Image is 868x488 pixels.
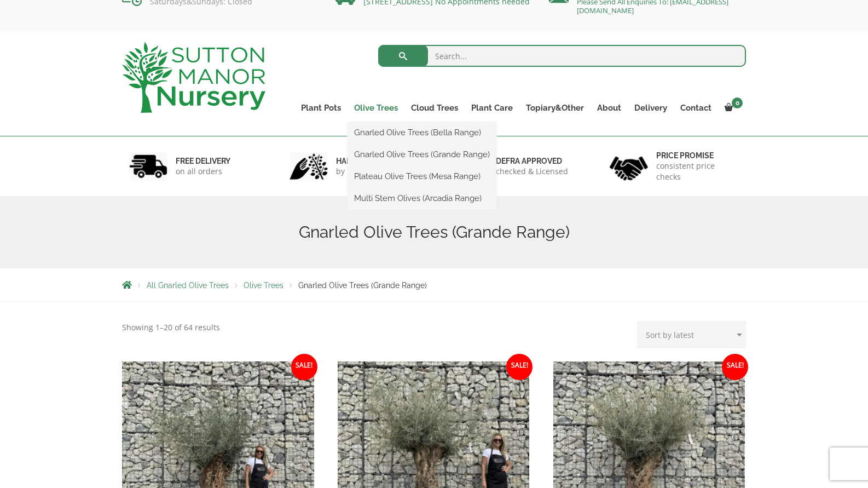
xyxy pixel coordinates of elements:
a: Multi Stem Olives (Arcadia Range) [348,190,496,206]
h1: Gnarled Olive Trees (Grande Range) [122,222,746,242]
h6: FREE DELIVERY [176,156,230,166]
select: Shop order [637,321,746,348]
p: on all orders [176,166,230,177]
p: by professionals [336,166,396,177]
input: Search... [378,45,747,67]
span: Sale! [506,354,533,380]
span: Sale! [722,354,748,380]
a: All Gnarled Olive Trees [147,281,229,290]
a: Plateau Olive Trees (Mesa Range) [348,168,496,185]
a: About [591,100,628,116]
span: Gnarled Olive Trees (Grande Range) [298,281,427,290]
p: consistent price checks [656,160,739,182]
h6: hand picked [336,156,396,166]
img: 2.jpg [290,152,328,180]
img: 1.jpg [129,152,167,180]
p: checked & Licensed [496,166,568,177]
span: 0 [732,97,743,108]
a: Contact [674,100,718,116]
img: 4.jpg [610,150,648,183]
a: Olive Trees [244,281,283,290]
h6: Price promise [656,151,739,160]
img: logo [122,42,265,113]
a: Plant Pots [294,100,348,116]
a: Topiary&Other [519,100,591,116]
p: Showing 1–20 of 64 results [122,321,220,334]
a: Plant Care [465,100,519,116]
a: Gnarled Olive Trees (Grande Range) [348,146,496,163]
a: Cloud Trees [404,100,465,116]
a: Olive Trees [348,100,404,116]
nav: Breadcrumbs [122,280,746,289]
a: 0 [718,100,746,116]
span: Sale! [291,354,317,380]
h6: Defra approved [496,156,568,166]
a: Gnarled Olive Trees (Bella Range) [348,124,496,141]
a: Delivery [628,100,674,116]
